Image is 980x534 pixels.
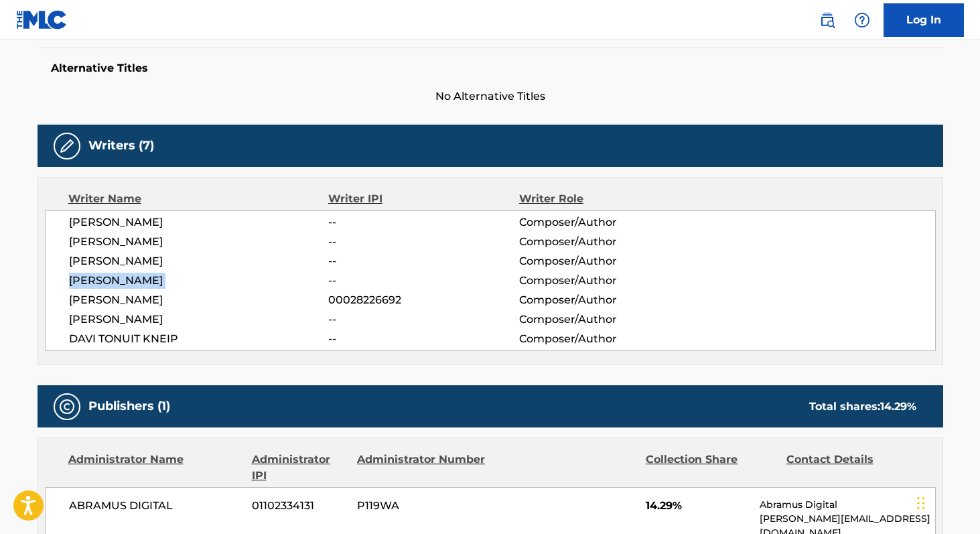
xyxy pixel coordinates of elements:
[69,498,242,514] span: ABRAMUS DIGITAL
[328,273,518,289] span: --
[328,191,519,207] div: Writer IPI
[913,470,980,534] div: Widget de chat
[69,312,329,328] span: [PERSON_NAME]
[328,214,518,230] span: --
[814,7,841,34] a: Public Search
[809,399,916,415] div: Total shares:
[68,452,242,484] div: Administrator Name
[69,234,329,250] span: [PERSON_NAME]
[880,400,916,413] span: 14.29 %
[328,312,518,328] span: --
[69,331,329,347] span: DAVI TONUIT KNEIP
[854,12,870,28] img: help
[519,253,693,269] span: Composer/Author
[519,191,693,207] div: Writer Role
[68,191,329,207] div: Writer Name
[69,214,329,230] span: [PERSON_NAME]
[786,452,916,484] div: Contact Details
[849,7,876,34] div: Help
[519,214,693,230] span: Composer/Author
[16,10,68,29] img: MLC Logo
[913,470,980,534] iframe: Chat Widget
[357,498,487,514] span: P119WA
[519,234,693,250] span: Composer/Author
[328,331,518,347] span: --
[646,498,750,514] span: 14.29%
[519,273,693,289] span: Composer/Author
[328,234,518,250] span: --
[38,88,943,105] span: No Alternative Titles
[519,312,693,328] span: Composer/Author
[884,3,964,37] a: Log In
[760,498,934,512] p: Abramus Digital
[88,399,170,414] h5: Publishers (1)
[59,399,75,415] img: Publishers
[51,62,930,75] h5: Alternative Titles
[917,483,925,523] div: Arrastar
[59,138,75,154] img: Writers
[357,452,487,484] div: Administrator Number
[519,292,693,308] span: Composer/Author
[88,138,154,153] h5: Writers (7)
[69,292,329,308] span: [PERSON_NAME]
[519,331,693,347] span: Composer/Author
[328,292,518,308] span: 00028226692
[69,273,329,289] span: [PERSON_NAME]
[646,452,776,484] div: Collection Share
[252,498,347,514] span: 01102334131
[328,253,518,269] span: --
[252,452,347,484] div: Administrator IPI
[69,253,329,269] span: [PERSON_NAME]
[819,12,835,28] img: search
